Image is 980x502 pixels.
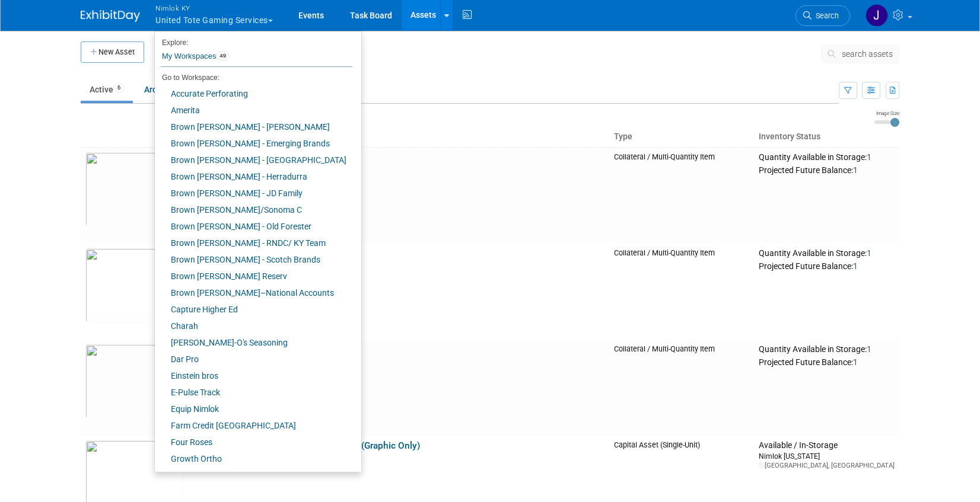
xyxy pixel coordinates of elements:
[155,268,352,284] a: Brown [PERSON_NAME] Reserv
[155,202,352,218] a: Brown [PERSON_NAME]/Sonoma C
[155,450,352,467] a: Growth Ortho
[866,4,888,27] img: Jamie Dunn
[81,41,144,63] button: New Asset
[853,261,858,271] span: 1
[821,44,899,63] button: search assets
[155,135,352,152] a: Brown [PERSON_NAME] - Emerging Brands
[155,152,352,168] a: Brown [PERSON_NAME] - [GEOGRAPHIC_DATA]
[155,70,352,85] li: Go to Workspace:
[759,248,895,259] div: Quantity Available in Storage:
[759,152,895,163] div: Quantity Available in Storage:
[759,461,895,470] div: [GEOGRAPHIC_DATA], [GEOGRAPHIC_DATA]
[155,185,352,202] a: Brown [PERSON_NAME] - JD Family
[796,5,850,26] a: Search
[609,244,754,340] td: Collateral / Multi-Quantity Item
[155,367,352,384] a: Einstein bros
[155,36,352,46] li: Explore:
[155,284,352,301] a: Brown [PERSON_NAME]–National Accounts
[155,467,352,484] a: Heaven Hill
[216,51,230,60] span: 49
[81,78,133,101] a: Active6
[812,11,839,20] span: Search
[155,168,352,185] a: Brown [PERSON_NAME] - Herradurra
[155,384,352,401] a: E-Pulse Track
[155,351,352,367] a: Dar Pro
[609,127,754,147] th: Type
[155,251,352,268] a: Brown [PERSON_NAME] - Scotch Brands
[759,440,895,451] div: Available / In-Storage
[867,248,871,258] span: 1
[759,163,895,176] div: Projected Future Balance:
[842,49,893,59] span: search assets
[867,152,871,162] span: 1
[155,334,352,351] a: [PERSON_NAME]-O's Seasoning
[759,355,895,368] div: Projected Future Balance:
[161,46,352,66] a: My Workspaces49
[155,85,352,102] a: Accurate Perforating
[609,147,754,244] td: Collateral / Multi-Quantity Item
[188,127,609,147] th: Asset
[155,2,273,14] span: Nimlok KY
[155,301,352,318] a: Capture Higher Ed
[867,344,871,354] span: 1
[114,84,124,92] span: 6
[155,417,352,434] a: Farm Credit [GEOGRAPHIC_DATA]
[853,357,858,367] span: 1
[155,119,352,135] a: Brown [PERSON_NAME] - [PERSON_NAME]
[155,318,352,334] a: Charah
[759,344,895,355] div: Quantity Available in Storage:
[81,10,140,22] img: ExhibitDay
[155,218,352,235] a: Brown [PERSON_NAME] - Old Forester
[155,434,352,450] a: Four Roses
[135,78,197,101] a: Archived1
[155,235,352,251] a: Brown [PERSON_NAME] - RNDC/ KY Team
[759,259,895,272] div: Projected Future Balance:
[853,165,858,175] span: 1
[155,401,352,417] a: Equip Nimlok
[759,451,895,461] div: Nimlok [US_STATE]
[155,102,352,119] a: Amerita
[609,340,754,436] td: Collateral / Multi-Quantity Item
[874,110,899,117] div: Image Size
